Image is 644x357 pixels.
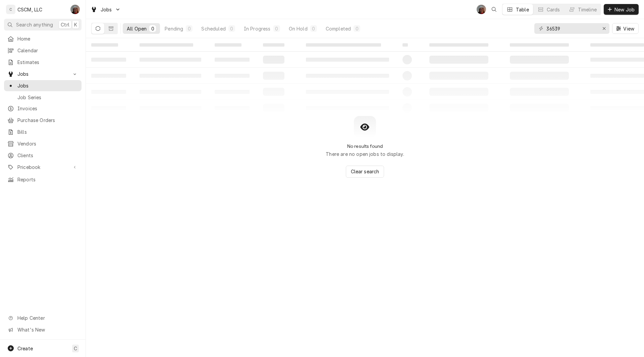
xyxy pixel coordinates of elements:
div: 0 [187,25,191,32]
div: 0 [275,25,279,32]
div: DV [70,5,80,14]
span: C [74,345,77,352]
span: Reports [17,176,78,183]
div: Dena Vecchetti's Avatar [70,5,80,14]
table: All Open Jobs List Loading [86,38,644,116]
span: New Job [613,6,636,13]
div: Dena Vecchetti's Avatar [477,5,486,14]
span: ‌ [91,43,118,47]
span: Jobs [101,6,112,13]
a: Bills [4,126,82,137]
div: Timeline [578,6,597,13]
div: In Progress [244,25,271,32]
a: Job Series [4,92,82,103]
span: Clients [17,152,78,159]
div: All Open [127,25,147,32]
a: Calendar [4,45,82,56]
a: Clients [4,150,82,161]
span: Ctrl [61,21,69,28]
span: What's New [17,326,77,333]
input: Keyword search [546,23,597,34]
div: 0 [230,25,234,32]
span: Help Center [17,314,77,321]
div: Cards [547,6,560,13]
button: Erase input [599,23,609,34]
span: Pricebook [17,164,68,171]
span: K [74,21,77,28]
span: Vendors [17,140,78,147]
a: Jobs [4,80,82,91]
div: CSCM, LLC [17,6,42,13]
span: ‌ [510,43,569,47]
span: Home [17,35,78,42]
span: ‌ [429,43,488,47]
h2: No results found [347,143,383,149]
div: Completed [326,25,351,32]
span: Jobs [17,82,78,89]
div: Table [516,6,529,13]
button: Clear search [346,166,384,178]
span: Jobs [17,70,68,77]
p: There are no open jobs to display. [326,151,404,158]
a: Purchase Orders [4,115,82,126]
span: Estimates [17,59,78,66]
button: Open search [489,4,499,15]
div: On Hold [289,25,308,32]
span: Search anything [16,21,53,28]
div: DV [477,5,486,14]
button: New Job [604,4,639,15]
span: ‌ [402,43,408,47]
button: View [612,23,639,34]
span: Calendar [17,47,78,54]
a: Home [4,33,82,44]
a: Go to Help Center [4,312,82,323]
a: Reports [4,174,82,185]
div: C [6,5,15,14]
div: Scheduled [201,25,225,32]
span: Invoices [17,105,78,112]
button: Search anythingCtrlK [4,19,82,31]
span: ‌ [140,43,193,47]
div: 0 [151,25,155,32]
span: ‌ [263,43,284,47]
span: ‌ [306,43,381,47]
div: Pending [165,25,183,32]
a: Go to What's New [4,324,82,335]
a: Go to Pricebook [4,162,82,173]
span: Job Series [17,94,78,101]
a: Go to Jobs [88,4,123,15]
span: View [622,25,636,32]
span: ‌ [590,43,644,47]
a: Go to Jobs [4,68,82,79]
span: Bills [17,128,78,135]
a: Invoices [4,103,82,114]
div: 0 [312,25,316,32]
div: 0 [355,25,359,32]
span: Purchase Orders [17,117,78,124]
span: ‌ [215,43,241,47]
span: Create [17,346,33,351]
a: Vendors [4,138,82,149]
span: Clear search [350,168,381,175]
a: Estimates [4,57,82,68]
